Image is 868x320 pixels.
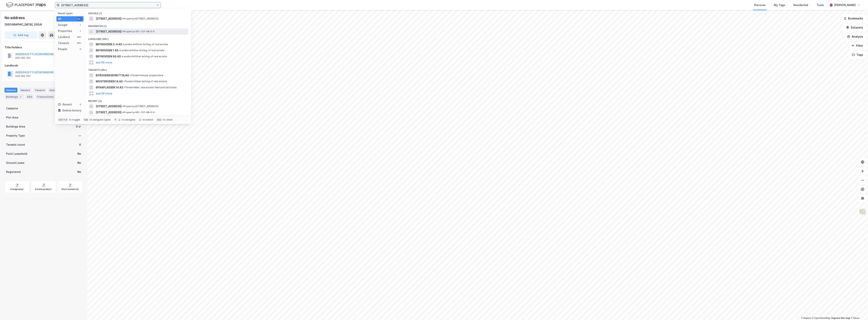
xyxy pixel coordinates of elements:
[19,95,23,99] div: 1
[5,31,37,39] button: Add tag
[76,124,81,129] div: 0 ㎡
[96,91,112,96] button: and 96 more
[58,12,83,15] div: Result types
[62,108,81,113] div: Delete history
[163,118,173,121] div: to close
[6,170,21,174] div: Registered
[817,3,824,7] div: Tools
[85,9,191,16] div: Google (1)
[96,73,129,78] span: BYÅSVEIEN BORETTSLAG
[96,29,122,34] span: [STREET_ADDRESS]
[96,110,122,115] span: [STREET_ADDRESS]
[15,75,30,78] div: 930 580 783
[35,188,52,191] div: Kommunekart
[834,3,856,7] div: [PERSON_NAME]
[58,35,70,39] div: Landlord
[58,41,69,45] div: Tenants
[69,118,80,121] div: to toggle
[122,30,123,33] span: •
[122,55,123,58] span: •
[58,102,72,107] div: Recent
[841,15,866,22] button: Bookmarks
[33,88,47,93] div: Tenants
[130,74,131,77] span: •
[123,80,125,83] span: •
[123,43,168,46] span: Landlord • Other letting of real estate
[79,29,82,32] div: 1
[122,105,158,108] span: Property • [STREET_ADDRESS]
[123,80,167,83] span: Tenant • Other letting of real estate
[77,170,81,174] div: No
[6,2,46,8] img: logo.f888ab2527a4732fd821a326f86c7f29.svg
[79,103,82,106] div: 2
[119,49,165,52] span: Landlord • Other letting of real estate
[6,161,24,165] div: Ground Lease
[843,24,866,31] button: Datasets
[6,115,18,120] div: Plot Area
[801,317,811,319] a: Mapbox
[122,17,123,20] span: •
[6,106,18,111] div: Cadastre
[754,3,766,7] div: Discover
[10,188,24,191] div: Arealplaner
[85,97,191,103] div: Recent (2)
[58,118,68,122] div: Ctrl + k
[122,17,158,20] span: Property • [STREET_ADDRESS]
[5,15,26,21] div: No address
[77,151,81,156] div: No
[77,36,82,39] div: 99+
[79,48,82,51] div: 0
[83,118,89,122] div: tab
[96,54,121,59] span: BRYNSVEIEN 96 AS
[849,302,868,320] iframe: Chat Widget
[85,35,191,41] div: Landlord (99+)
[122,55,167,58] span: Landlord • Other letting of real estate
[859,208,866,216] img: Z
[122,105,123,108] span: •
[90,118,111,121] div: to navigate types
[79,23,82,26] div: 1
[123,43,124,46] span: •
[5,45,82,50] div: Title Holders
[96,42,122,47] span: BRYNSVEIEN 2-4 AS
[848,42,866,49] button: Filter
[58,29,72,33] div: Properties
[77,17,82,20] div: 99+
[122,118,135,121] div: to navigate
[849,302,868,320] div: Kontrollprogram for chat
[6,142,25,147] div: Tenants count
[77,161,81,165] div: No
[6,124,25,129] div: Buildings Area
[62,188,79,191] div: Environmental
[812,317,831,319] a: OpenStreetMap
[96,79,123,84] span: MOSTERVEIEN 14 AS
[60,2,156,8] input: Search by address, cadastre, landlords, tenants or people
[119,49,120,52] span: •
[85,66,191,72] div: Tenants (99+)
[143,118,153,121] div: to select
[130,74,163,77] span: Tenant • House cooperative
[78,133,81,138] div: —
[124,86,125,89] span: •
[831,317,850,319] a: Improve this map
[58,17,61,21] div: All
[5,94,24,99] div: Buildings
[124,86,177,89] span: Tenant • Man. real estate fee/contract basis
[122,30,155,33] span: Property • 301-137-68-0-0
[96,48,118,53] span: BRYNSVEIEN 1 AS
[5,88,17,93] div: General
[19,88,32,93] div: Owners
[6,133,25,138] div: Property Type
[58,47,67,51] div: People
[85,22,191,29] div: Properties (1)
[79,142,81,147] div: 0
[96,104,122,109] span: [STREET_ADDRESS]
[77,42,82,45] div: 99+
[794,3,808,7] div: Residential
[48,88,63,93] div: Datasets
[844,33,866,40] button: Analysis
[26,94,34,99] div: ESG
[5,63,82,68] div: Landlords
[96,60,112,65] button: and 96 more
[122,111,123,114] span: •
